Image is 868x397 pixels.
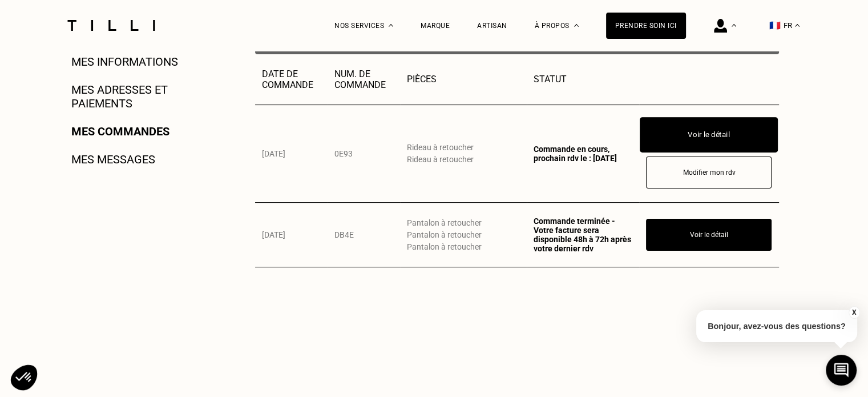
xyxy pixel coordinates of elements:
p: Rideau à retoucher [407,143,520,152]
p: Pantalon à retoucher [407,230,520,239]
td: 0E93 [328,105,400,202]
a: Mes adresses et paiements [71,83,216,110]
th: Date de commande [255,54,328,105]
a: Mes messages [71,153,155,166]
img: Menu déroulant [732,24,736,27]
button: Voir le détail [646,219,772,251]
th: Statut [527,54,639,105]
td: [DATE] [255,202,328,267]
img: menu déroulant [795,24,800,27]
img: Logo du service de couturière Tilli [63,20,159,31]
p: Bonjour, avez-vous des questions? [696,310,857,342]
a: Mes informations [71,55,178,69]
td: Commande terminée - Votre facture sera disponible 48h à 72h après votre dernier rdv [527,202,639,267]
p: Rideau à retoucher [407,155,520,164]
a: Marque [421,22,450,30]
a: Prendre soin ici [606,13,686,39]
img: Menu déroulant à propos [574,24,579,27]
span: 🇫🇷 [769,20,781,31]
img: Menu déroulant [389,24,393,27]
img: icône connexion [714,19,727,33]
td: [DATE] [255,105,328,202]
button: Modifier mon rdv [646,157,772,189]
a: Artisan [477,22,507,30]
td: DB4E [328,202,400,267]
button: Voir le détail [640,117,778,153]
th: Pièces [400,54,527,105]
a: Mes commandes [71,125,169,138]
td: Commande en cours, prochain rdv le : [DATE] [527,105,639,202]
button: X [848,306,859,319]
p: Pantalon à retoucher [407,242,520,251]
th: Num. de commande [328,54,400,105]
p: Pantalon à retoucher [407,218,520,227]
